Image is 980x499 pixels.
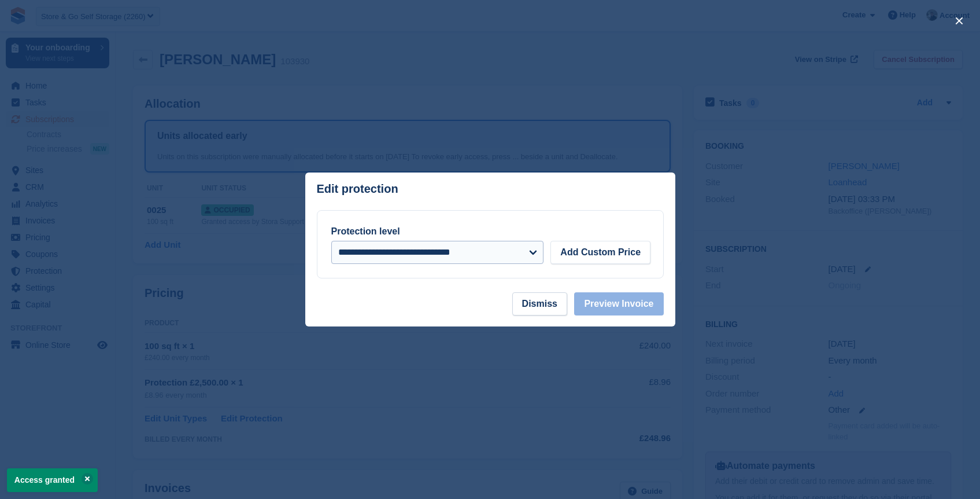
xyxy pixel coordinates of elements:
[550,241,650,264] button: Add Custom Price
[7,468,98,492] p: Access granted
[574,292,663,315] button: Preview Invoice
[331,226,400,236] label: Protection level
[317,182,398,196] p: Edit protection
[950,12,968,30] button: close
[512,292,567,315] button: Dismiss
